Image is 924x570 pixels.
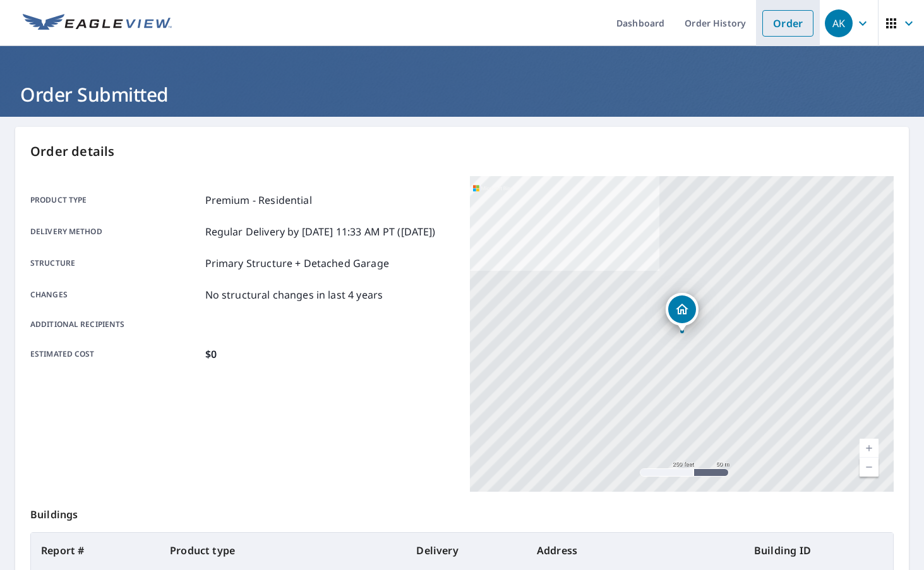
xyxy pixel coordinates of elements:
p: Buildings [30,492,894,532]
p: Additional recipients [30,319,200,330]
img: EV Logo [23,14,172,33]
p: Premium - Residential [205,193,312,208]
div: AK [825,9,853,37]
p: Order details [30,142,894,161]
th: Building ID [744,533,893,568]
a: Current Level 17, Zoom Out [860,458,879,477]
p: $0 [205,347,217,362]
p: Structure [30,256,200,271]
p: Regular Delivery by [DATE] 11:33 AM PT ([DATE]) [205,224,436,239]
p: Primary Structure + Detached Garage [205,256,389,271]
p: Product type [30,193,200,208]
th: Address [527,533,744,568]
p: Changes [30,287,200,302]
a: Order [762,10,813,37]
h1: Order Submitted [15,81,909,107]
th: Product type [160,533,406,568]
p: No structural changes in last 4 years [205,287,383,302]
div: Dropped pin, building 1, Residential property, 371 Hillside Ln York, PA 17403 [666,293,699,332]
p: Delivery method [30,224,200,239]
p: Estimated cost [30,347,200,362]
a: Current Level 17, Zoom In [860,439,879,458]
th: Report # [31,533,160,568]
th: Delivery [406,533,526,568]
